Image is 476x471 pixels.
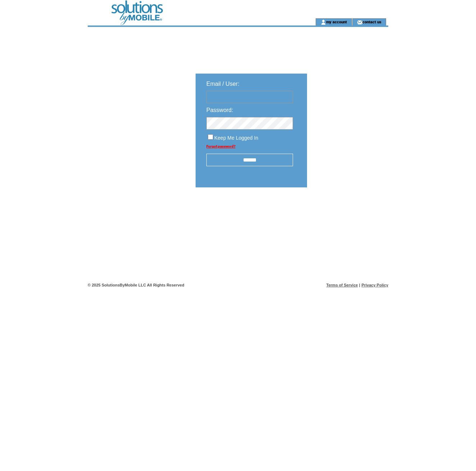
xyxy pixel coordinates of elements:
[206,107,233,113] span: Password:
[326,283,358,287] a: Terms of Service
[328,205,364,214] img: transparent.png;jsessionid=6A511038CBE889E2D5AB785E10B82E53
[361,283,388,287] a: Privacy Policy
[214,135,258,141] span: Keep Me Logged In
[206,144,235,148] a: Forgot password?
[357,19,362,25] img: contact_us_icon.gif;jsessionid=6A511038CBE889E2D5AB785E10B82E53
[326,19,347,24] a: my account
[362,19,381,24] a: contact us
[206,81,239,87] span: Email / User:
[359,283,360,287] span: |
[88,283,184,287] span: © 2025 SolutionsByMobile LLC All Rights Reserved
[321,19,326,25] img: account_icon.gif;jsessionid=6A511038CBE889E2D5AB785E10B82E53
